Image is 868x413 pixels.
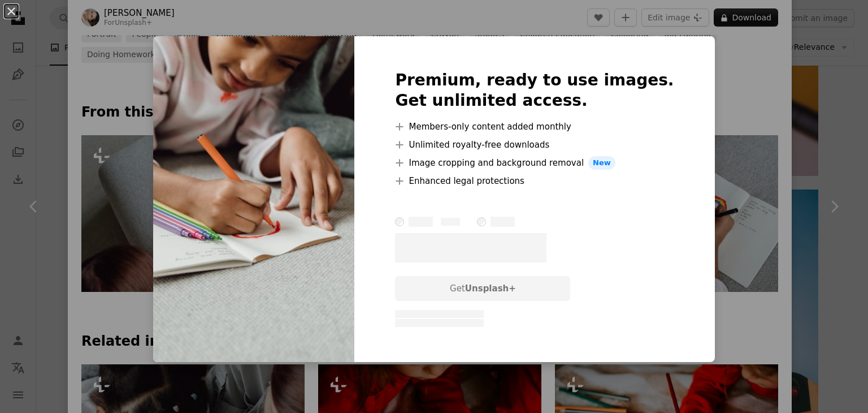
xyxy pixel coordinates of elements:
[395,276,570,301] div: Get
[395,70,674,111] h2: Premium, ready to use images. Get unlimited access.
[465,283,516,294] strong: Unsplash+
[441,218,460,226] span: – ––––
[409,217,433,227] span: – ––––
[395,233,546,263] span: – –––– ––––.
[395,174,674,188] li: Enhanced legal protections
[491,217,515,227] span: – ––––
[588,156,615,170] span: New
[477,217,486,226] input: – ––––
[395,156,674,170] li: Image cropping and background removal
[395,310,484,318] span: – – –––– – ––– –––– – –––– ––
[153,36,354,362] img: premium_photo-1682088220498-a326a241440d
[395,138,674,152] li: Unlimited royalty-free downloads
[395,217,404,226] input: – ––––– ––––
[395,319,484,327] span: – – –––– – ––– –––– – –––– ––
[395,120,674,134] li: Members-only content added monthly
